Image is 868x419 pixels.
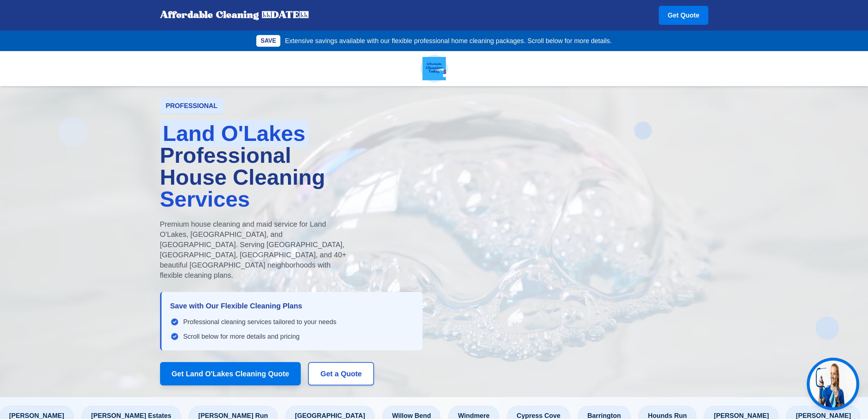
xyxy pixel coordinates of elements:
h3: Save with Our Flexible Cleaning Plans [170,301,414,311]
h1: Professional House Cleaning [160,123,423,210]
span: Professional cleaning services tailored to your needs [183,317,336,327]
img: Jen [810,361,856,407]
p: Extensive savings available with our flexible professional home cleaning packages. Scroll below f... [285,36,611,46]
button: Get help from Jen [807,358,859,410]
div: Affordable Cleaning [DATE] [160,9,309,21]
button: Get a Quote [308,362,374,385]
img: Affordable Cleaning Today - Professional House Cleaning Services Land O'Lakes FL [423,57,446,80]
div: SAVE [256,35,280,47]
span: Services [160,187,250,211]
span: Scroll below for more details and pricing [183,331,300,342]
a: Get Quote [659,6,708,25]
p: Premium house cleaning and maid service for Land O'Lakes, [GEOGRAPHIC_DATA], and [GEOGRAPHIC_DATA... [160,219,347,280]
span: Land O'Lakes [160,120,308,147]
div: PROFESSIONAL [160,98,223,114]
button: Get Land O'Lakes Cleaning Quote [160,362,301,385]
